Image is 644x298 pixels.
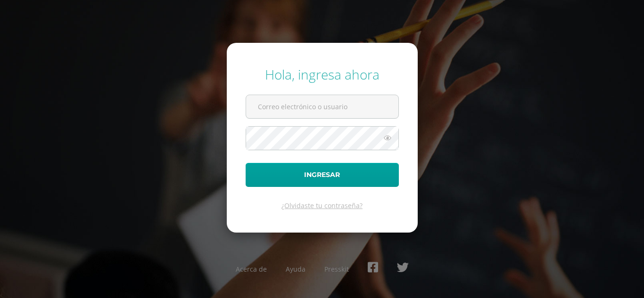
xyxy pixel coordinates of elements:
[246,65,399,83] div: Hola, ingresa ahora
[246,95,398,118] input: Correo electrónico o usuario
[286,265,305,274] a: Ayuda
[246,163,399,187] button: Ingresar
[324,265,349,274] a: Presskit
[236,265,267,274] a: Acerca de
[281,201,363,210] a: ¿Olvidaste tu contraseña?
